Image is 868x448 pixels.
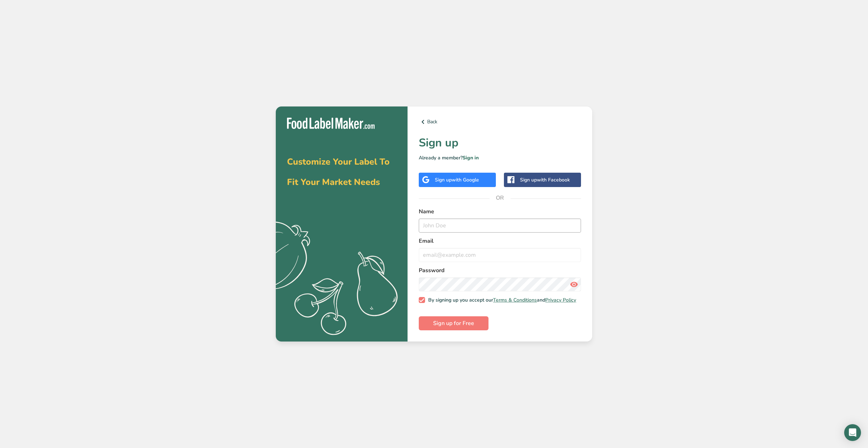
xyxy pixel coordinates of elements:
[419,154,581,161] p: Already a member?
[419,266,581,275] label: Password
[433,319,474,328] span: Sign up for Free
[419,316,488,330] button: Sign up for Free
[490,187,511,208] span: OR
[419,135,581,151] h1: Sign up
[287,118,375,129] img: Food Label Maker
[419,248,581,262] input: email@example.com
[844,424,861,441] div: Open Intercom Messenger
[493,297,537,303] a: Terms & Conditions
[452,177,479,183] span: with Google
[545,297,576,303] a: Privacy Policy
[287,156,390,188] span: Customize Your Label To Fit Your Market Needs
[419,237,581,245] label: Email
[419,207,581,216] label: Name
[419,219,581,233] input: John Doe
[463,154,479,161] a: Sign in
[435,176,479,184] div: Sign up
[419,118,581,126] a: Back
[520,176,570,184] div: Sign up
[537,177,570,183] span: with Facebook
[425,297,576,303] span: By signing up you accept our and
